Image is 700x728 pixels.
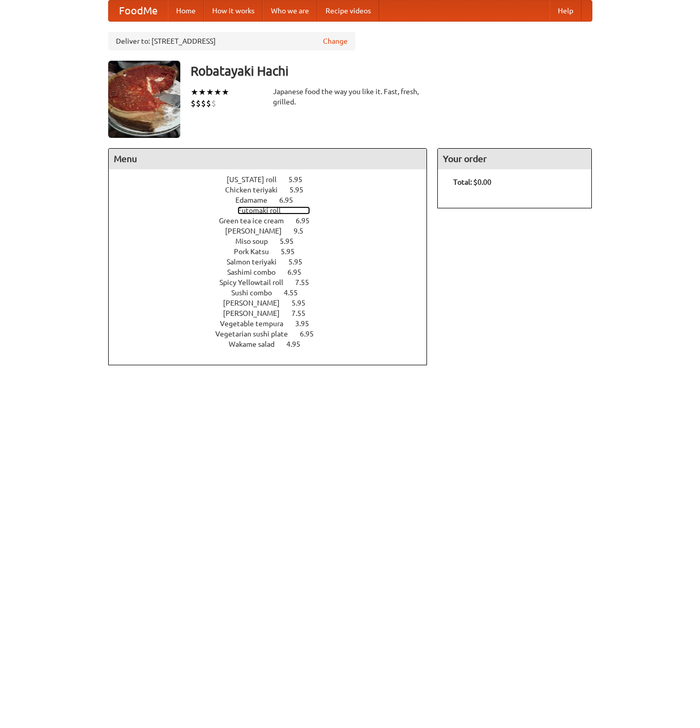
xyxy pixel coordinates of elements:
span: Futomaki roll [237,206,291,215]
a: Green tea ice cream 6.95 [219,217,329,225]
a: Chicken teriyaki 5.95 [225,186,322,194]
a: Miso soup 5.95 [235,237,313,245]
span: Wakame salad [229,340,285,348]
li: $ [211,98,216,109]
a: Pork Katsu 5.95 [234,247,314,256]
span: [PERSON_NAME] [223,299,290,307]
li: ★ [198,86,206,98]
li: $ [206,98,211,109]
span: 5.95 [288,258,313,266]
a: Wakame salad 4.95 [229,340,319,348]
a: Who we are [263,1,317,21]
span: 5.95 [289,186,314,194]
li: $ [201,98,206,109]
div: Japanese food the way you like it. Fast, fresh, grilled. [273,86,428,107]
span: 5.95 [281,247,305,256]
span: Chicken teriyaki [225,186,288,194]
span: Pork Katsu [234,247,279,256]
span: Salmon teriyaki [227,258,287,266]
b: Total: $0.00 [453,178,491,186]
span: [PERSON_NAME] [223,309,290,317]
span: 6.95 [300,330,324,338]
h3: Robatayaki Hachi [191,61,592,81]
span: 5.95 [288,175,313,184]
a: Edamame 6.95 [235,196,312,204]
a: Recipe videos [317,1,379,21]
span: 7.55 [295,278,319,287]
span: 5.95 [280,237,304,245]
li: ★ [221,86,229,98]
li: $ [196,98,201,109]
a: FoodMe [109,1,168,21]
span: Vegetable tempura [220,319,294,328]
li: ★ [214,86,221,98]
span: Edamame [235,196,278,204]
a: [PERSON_NAME] 9.5 [225,227,322,235]
li: $ [191,98,196,109]
span: 3.95 [295,319,319,328]
a: How it works [204,1,263,21]
div: Deliver to: [STREET_ADDRESS] [108,32,355,50]
a: [PERSON_NAME] 5.95 [223,299,325,307]
a: [US_STATE] roll 5.95 [227,175,321,184]
span: Green tea ice cream [219,217,294,225]
span: 6.95 [279,196,303,204]
span: Sushi combo [231,289,282,297]
li: ★ [206,86,214,98]
span: 5.95 [292,299,316,307]
span: 6.95 [296,217,320,225]
a: Futomaki roll [237,206,310,215]
span: 6.95 [287,268,312,276]
span: [PERSON_NAME] [225,227,292,235]
span: 4.55 [284,289,308,297]
a: Home [168,1,204,21]
a: Vegetarian sushi plate 6.95 [215,330,333,338]
span: Miso soup [235,237,278,245]
span: [US_STATE] roll [227,175,287,184]
a: Spicy Yellowtail roll 7.55 [219,278,328,287]
span: 9.5 [294,227,314,235]
h4: Menu [109,149,427,169]
a: Help [550,1,582,21]
span: Spicy Yellowtail roll [219,278,294,287]
a: Vegetable tempura 3.95 [220,319,328,328]
a: Sushi combo 4.55 [231,289,317,297]
h4: Your order [438,149,591,169]
a: Salmon teriyaki 5.95 [227,258,321,266]
span: 7.55 [292,309,316,317]
a: Change [323,36,348,46]
span: 4.95 [286,340,311,348]
a: [PERSON_NAME] 7.55 [223,309,325,317]
span: Sashimi combo [227,268,286,276]
img: angular.jpg [108,61,180,138]
a: Sashimi combo 6.95 [227,268,320,276]
span: Vegetarian sushi plate [215,330,298,338]
li: ★ [191,86,198,98]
